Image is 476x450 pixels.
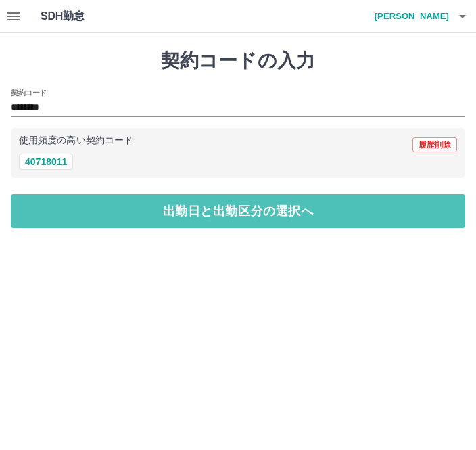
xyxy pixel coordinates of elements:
[11,49,465,72] h1: 契約コードの入力
[412,137,457,152] button: 履歴削除
[11,194,465,228] button: 出勤日と出勤区分の選択へ
[19,136,133,145] p: 使用頻度の高い契約コード
[19,154,73,170] button: 40718011
[11,87,47,98] h2: 契約コード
